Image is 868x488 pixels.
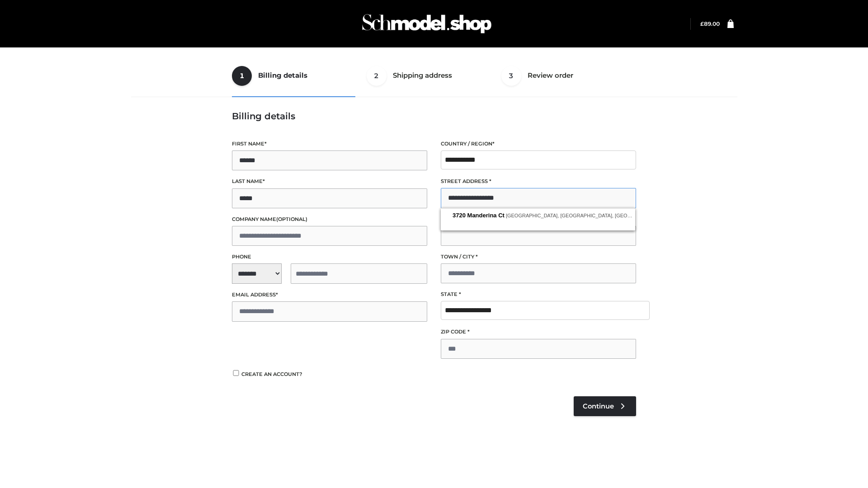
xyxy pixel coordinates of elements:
[441,177,636,186] label: Street address
[232,370,240,376] input: Create an account?
[232,111,636,122] h3: Billing details
[700,20,720,27] a: £89.00
[232,140,427,148] label: First name
[241,371,302,377] span: Create an account?
[453,212,466,219] span: 3720
[441,253,636,261] label: Town / City
[232,215,427,224] label: Company name
[583,402,614,410] span: Continue
[441,140,636,148] label: Country / Region
[359,6,495,42] img: Schmodel Admin 964
[467,212,505,219] span: Manderina Ct
[232,253,427,261] label: Phone
[441,328,636,336] label: ZIP Code
[700,20,720,27] bdi: 89.00
[574,396,636,416] a: Continue
[441,290,636,299] label: State
[700,20,704,27] span: £
[276,216,307,222] span: (optional)
[232,177,427,186] label: Last name
[506,213,667,218] span: [GEOGRAPHIC_DATA], [GEOGRAPHIC_DATA], [GEOGRAPHIC_DATA]
[232,291,427,299] label: Email address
